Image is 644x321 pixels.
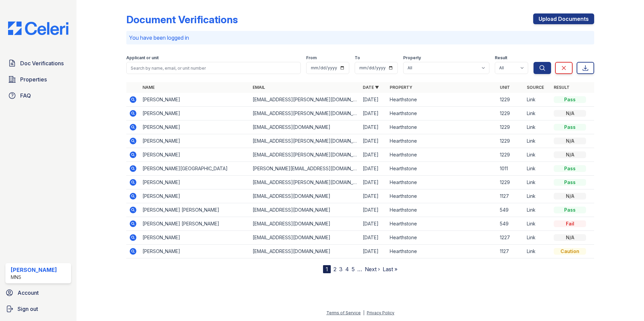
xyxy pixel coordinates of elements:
[333,266,336,273] a: 2
[360,162,387,176] td: [DATE]
[5,73,71,86] a: Properties
[554,96,586,103] div: Pass
[126,62,301,74] input: Search by name, email, or unit number
[533,13,594,24] a: Upload Documents
[352,266,355,273] a: 5
[345,266,349,273] a: 4
[554,110,586,117] div: N/A
[390,85,412,90] a: Property
[140,120,250,134] td: [PERSON_NAME]
[524,148,551,162] td: Link
[360,148,387,162] td: [DATE]
[497,203,524,217] td: 549
[387,162,497,176] td: Hearthstone
[5,89,71,102] a: FAQ
[383,266,397,273] a: Last »
[323,265,331,273] div: 1
[3,302,74,316] a: Sign out
[387,231,497,245] td: Hearthstone
[360,120,387,134] td: [DATE]
[250,120,360,134] td: [EMAIL_ADDRESS][DOMAIN_NAME]
[497,93,524,107] td: 1229
[126,13,238,26] div: Document Verifications
[387,189,497,203] td: Hearthstone
[250,148,360,162] td: [EMAIL_ADDRESS][PERSON_NAME][DOMAIN_NAME]
[250,93,360,107] td: [EMAIL_ADDRESS][PERSON_NAME][DOMAIN_NAME]
[524,217,551,231] td: Link
[140,107,250,120] td: [PERSON_NAME]
[363,310,364,315] div: |
[524,134,551,148] td: Link
[365,266,380,273] a: Next ›
[554,85,570,90] a: Result
[18,305,38,313] span: Sign out
[524,93,551,107] td: Link
[129,34,591,42] p: You have been logged in
[497,120,524,134] td: 1229
[554,248,586,255] div: Caution
[253,85,265,90] a: Email
[387,217,497,231] td: Hearthstone
[140,203,250,217] td: [PERSON_NAME] [PERSON_NAME]
[20,92,31,100] span: FAQ
[360,231,387,245] td: [DATE]
[387,245,497,258] td: Hearthstone
[20,59,64,67] span: Doc Verifications
[140,245,250,258] td: [PERSON_NAME]
[18,289,39,297] span: Account
[250,162,360,176] td: [PERSON_NAME][EMAIL_ADDRESS][DOMAIN_NAME]
[387,203,497,217] td: Hearthstone
[387,107,497,120] td: Hearthstone
[360,107,387,120] td: [DATE]
[355,55,360,61] label: To
[140,231,250,245] td: [PERSON_NAME]
[363,85,379,90] a: Date ▼
[140,176,250,189] td: [PERSON_NAME]
[250,189,360,203] td: [EMAIL_ADDRESS][DOMAIN_NAME]
[140,93,250,107] td: [PERSON_NAME]
[387,134,497,148] td: Hearthstone
[306,55,317,61] label: From
[140,217,250,231] td: [PERSON_NAME] [PERSON_NAME]
[554,193,586,200] div: N/A
[140,148,250,162] td: [PERSON_NAME]
[367,310,394,315] a: Privacy Policy
[497,148,524,162] td: 1229
[497,162,524,176] td: 1011
[250,176,360,189] td: [EMAIL_ADDRESS][PERSON_NAME][DOMAIN_NAME]
[387,148,497,162] td: Hearthstone
[524,203,551,217] td: Link
[497,107,524,120] td: 1229
[5,57,71,70] a: Doc Verifications
[554,207,586,213] div: Pass
[360,189,387,203] td: [DATE]
[3,22,74,35] img: CE_Logo_Blue-a8612792a0a2168367f1c8372b55b34899dd931a85d93a1a3d3e32e68fde9ad4.png
[403,55,421,61] label: Property
[3,286,74,299] a: Account
[360,134,387,148] td: [DATE]
[524,162,551,176] td: Link
[140,162,250,176] td: [PERSON_NAME][GEOGRAPHIC_DATA]
[497,245,524,258] td: 1127
[497,231,524,245] td: 1227
[250,107,360,120] td: [EMAIL_ADDRESS][PERSON_NAME][DOMAIN_NAME]
[339,266,343,273] a: 3
[524,189,551,203] td: Link
[387,176,497,189] td: Hearthstone
[497,217,524,231] td: 549
[140,134,250,148] td: [PERSON_NAME]
[497,176,524,189] td: 1229
[250,245,360,258] td: [EMAIL_ADDRESS][DOMAIN_NAME]
[250,231,360,245] td: [EMAIL_ADDRESS][DOMAIN_NAME]
[524,120,551,134] td: Link
[524,245,551,258] td: Link
[524,231,551,245] td: Link
[554,124,586,131] div: Pass
[360,245,387,258] td: [DATE]
[326,310,361,315] a: Terms of Service
[360,176,387,189] td: [DATE]
[11,274,57,281] div: MNS
[554,234,586,241] div: N/A
[500,85,510,90] a: Unit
